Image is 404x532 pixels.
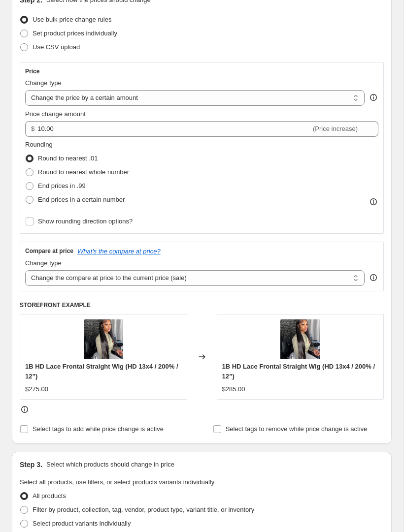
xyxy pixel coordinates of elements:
span: End prices in a certain number [38,196,125,203]
span: Show rounding direction options? [38,218,133,225]
button: What's the compare at price? [77,248,161,255]
span: $ [31,125,34,132]
p: Select which products should change in price [46,460,174,469]
span: Rounding [25,141,53,148]
div: help [369,93,378,102]
h3: Price [25,67,39,75]
span: End prices in .99 [38,182,86,189]
span: Round to nearest .01 [38,155,98,162]
span: Use bulk price change rules [33,16,111,23]
span: Filter by product, collection, tag, vendor, product type, variant title, or inventory [33,506,254,513]
span: Select all products, use filters, or select products variants individually [20,478,214,486]
span: Set product prices individually [33,30,117,37]
div: $285.00 [222,384,245,394]
span: All products [33,492,66,500]
img: 5E76D241-C80A-4BE1-BE85-E9CB4911EEEF_80x.jpg [84,319,123,359]
span: Select tags to add while price change is active [33,425,164,433]
span: Use CSV upload [33,43,80,51]
span: Select product variants individually [33,520,131,527]
span: 1B HD Lace Frontal Straight Wig (HD 13x4 / 200% / 12”) [222,363,375,380]
span: 1B HD Lace Frontal Straight Wig (HD 13x4 / 200% / 12”) [25,363,178,380]
div: help [369,273,378,282]
img: 5E76D241-C80A-4BE1-BE85-E9CB4911EEEF_80x.jpg [280,319,320,359]
h2: Step 3. [20,460,42,469]
span: Select tags to remove while price change is active [226,425,368,433]
span: Price change amount [25,110,86,118]
input: -10.00 [37,121,311,137]
h3: Compare at price [25,247,73,255]
h6: STOREFRONT EXAMPLE [20,301,384,309]
div: $275.00 [25,384,48,394]
span: Change type [25,259,62,267]
span: (Price increase) [313,125,358,132]
span: Change type [25,79,62,87]
span: Round to nearest whole number [38,168,129,176]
